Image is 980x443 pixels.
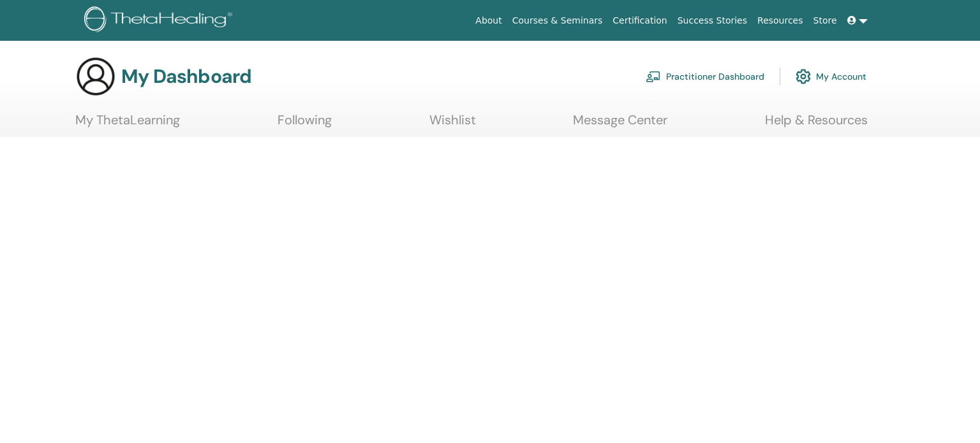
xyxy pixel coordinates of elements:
[278,112,332,137] a: Following
[752,9,808,33] a: Resources
[75,56,116,97] img: generic-user-icon.jpg
[646,62,764,91] a: Practitioner Dashboard
[75,112,180,137] a: My ThetaLearning
[808,9,842,33] a: Store
[573,112,667,137] a: Message Center
[470,9,507,33] a: About
[765,112,868,137] a: Help & Resources
[796,66,811,87] img: cog.svg
[646,71,661,82] img: chalkboard-teacher.svg
[607,9,672,33] a: Certification
[429,112,476,137] a: Wishlist
[672,9,752,33] a: Success Stories
[507,9,608,33] a: Courses & Seminars
[121,65,251,88] h3: My Dashboard
[796,62,866,91] a: My Account
[84,6,237,35] img: logo.png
